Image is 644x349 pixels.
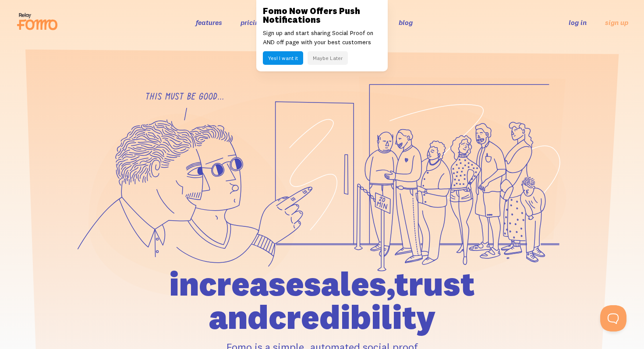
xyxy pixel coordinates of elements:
[119,267,525,334] h1: increase sales, trust and credibility
[399,18,413,27] a: blog
[263,51,303,65] button: Yes! I want it
[263,7,381,24] h3: Fomo Now Offers Push Notifications
[569,18,587,27] a: log in
[241,18,263,27] a: pricing
[308,51,348,65] button: Maybe Later
[605,18,628,27] a: sign up
[196,18,222,27] a: features
[263,28,381,47] p: Sign up and start sharing Social Proof on AND off page with your best customers
[600,305,626,331] iframe: Help Scout Beacon - Open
